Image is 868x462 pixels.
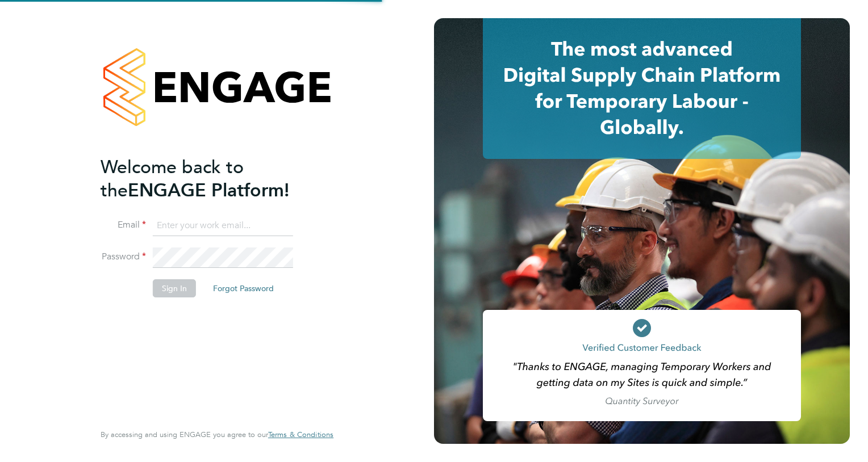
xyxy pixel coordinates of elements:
[101,156,322,202] h2: ENGAGE Platform!
[153,279,196,297] button: Sign In
[101,430,333,439] span: By accessing and using ENGAGE you agree to our
[101,251,146,263] label: Password
[268,430,333,439] span: Terms & Conditions
[153,216,293,236] input: Enter your work email...
[101,219,146,231] label: Email
[268,430,333,439] a: Terms & Conditions
[204,279,283,297] button: Forgot Password
[101,156,244,201] span: Welcome back to the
